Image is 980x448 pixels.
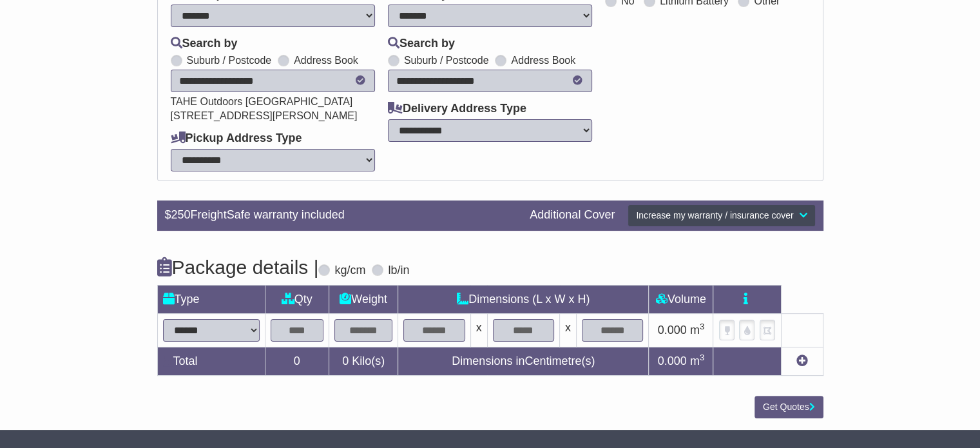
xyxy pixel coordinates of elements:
button: Increase my warranty / insurance cover [628,204,815,227]
button: Get Quotes [754,396,823,418]
td: Dimensions in Centimetre(s) [398,347,649,375]
td: Total [157,347,265,375]
td: x [560,313,577,347]
td: Qty [265,285,329,313]
span: 0.000 [658,355,687,367]
td: 0 [265,347,329,375]
span: [STREET_ADDRESS][PERSON_NAME] [171,110,358,121]
span: TAHE Outdoors [GEOGRAPHIC_DATA] [171,96,353,107]
td: Volume [649,285,713,313]
sup: 3 [700,353,705,362]
h4: Package details | [157,257,319,278]
span: m [690,355,705,367]
td: Type [157,285,265,313]
label: Search by [388,37,455,51]
a: Add new item [796,355,808,367]
span: 0 [342,355,349,367]
label: Pickup Address Type [171,131,302,146]
label: Delivery Address Type [388,102,526,116]
span: m [690,324,705,336]
td: Dimensions (L x W x H) [398,285,649,313]
td: Kilo(s) [329,347,398,375]
td: x [470,313,487,347]
sup: 3 [700,322,705,331]
span: Increase my warranty / insurance cover [636,210,793,220]
td: Weight [329,285,398,313]
label: lb/in [388,264,409,278]
label: Address Book [511,54,575,66]
label: kg/cm [334,264,365,278]
span: 250 [171,208,191,221]
label: Search by [171,37,238,51]
span: 0.000 [658,324,687,336]
label: Address Book [294,54,358,66]
div: Additional Cover [523,208,621,222]
label: Suburb / Postcode [404,54,489,66]
label: Suburb / Postcode [187,54,272,66]
div: $ FreightSafe warranty included [159,208,524,222]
